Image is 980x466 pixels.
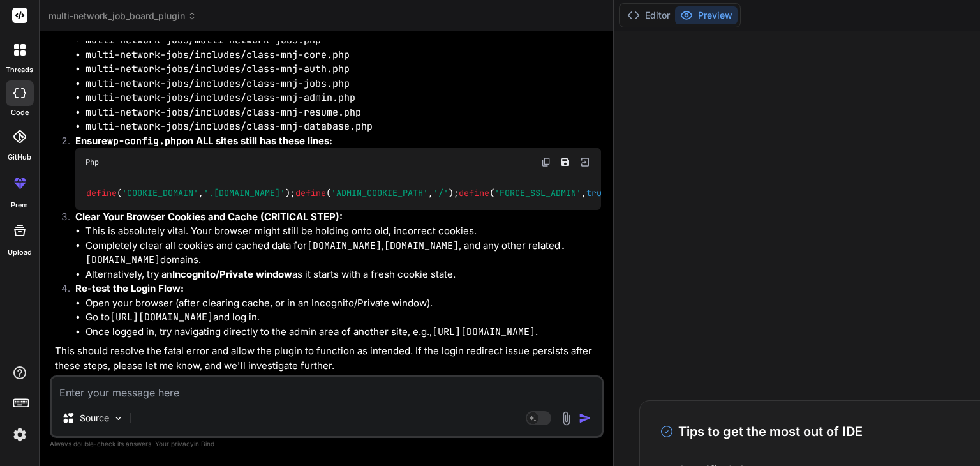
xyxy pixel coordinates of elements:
strong: Clear Your Browser Cookies and Cache (CRITICAL STEP): [75,211,343,223]
code: ( , ); ( , ); ( , ); [85,186,618,200]
span: '/' [433,187,449,199]
button: Editor [622,6,675,24]
strong: Incognito/Private window [172,268,292,280]
label: code [11,107,29,118]
code: multi-network-jobs/includes/class-mnj-database.php [85,120,373,133]
code: [DOMAIN_NAME] [384,239,459,252]
p: This should resolve the fatal error and allow the plugin to function as intended. If the login re... [55,344,601,373]
h3: Tips to get the most out of IDE [660,422,863,441]
li: Go to and log in. [85,310,601,325]
label: prem [11,200,28,211]
img: Open in Browser [579,156,591,168]
p: Always double-check its answers. Your in Bind [50,438,604,450]
li: This is absolutely vital. Your browser might still be holding onto old, incorrect cookies. [85,224,601,239]
code: [URL][DOMAIN_NAME] [432,326,535,338]
img: Pick Models [113,413,124,424]
li: on your server with the updated content above: [65,19,601,134]
strong: Ensure on ALL sites still has these lines: [75,135,332,147]
span: 'COOKIE_DOMAIN' [122,187,198,199]
button: Save file [556,153,574,171]
code: [DOMAIN_NAME] [307,239,382,252]
span: 'ADMIN_COOKIE_PATH' [331,187,428,199]
span: Php [85,157,99,167]
span: define [295,187,326,199]
strong: Re-test the Login Flow: [75,282,184,294]
code: wp-config.php [107,135,182,147]
li: Completely clear all cookies and cached data for , , and any other related domains. [85,239,601,267]
span: define [86,187,117,199]
img: copy [541,157,551,167]
code: multi-network-jobs/includes/class-mnj-resume.php [85,106,361,119]
li: Open your browser (after clearing cache, or in an Incognito/Private window). [85,296,601,311]
label: Upload [8,247,32,258]
code: multi-network-jobs/includes/class-mnj-core.php [85,49,350,61]
span: true [586,187,607,199]
span: privacy [171,440,194,447]
li: Alternatively, try an as it starts with a fresh cookie state. [85,267,601,282]
code: multi-network-jobs/includes/class-mnj-jobs.php [85,77,350,90]
label: GitHub [8,152,31,163]
span: 'FORCE_SSL_ADMIN' [494,187,581,199]
code: [URL][DOMAIN_NAME] [110,311,213,324]
img: attachment [559,411,574,426]
img: settings [9,424,31,446]
label: threads [6,64,33,75]
img: icon [579,412,591,425]
code: multi-network-jobs/includes/class-mnj-auth.php [85,63,350,75]
span: define [459,187,489,199]
span: multi-network_job_board_plugin [48,10,197,22]
span: '.[DOMAIN_NAME]' [204,187,285,199]
code: multi-network-jobs/includes/class-mnj-admin.php [85,91,355,104]
button: Preview [675,6,738,24]
p: Source [80,412,109,425]
li: Once logged in, try navigating directly to the admin area of another site, e.g., . [85,325,601,340]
